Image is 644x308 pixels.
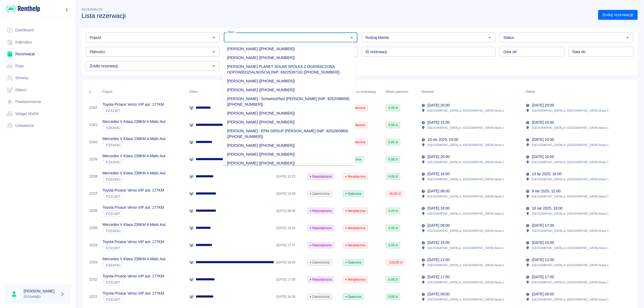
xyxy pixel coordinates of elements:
span: Opłacona [343,294,363,299]
div: Klient [189,84,197,99]
p: [GEOGRAPHIC_DATA] , ul. [GEOGRAPHIC_DATA]-Nowa 1 [427,263,504,267]
div: ` [103,279,164,285]
p: [GEOGRAPHIC_DATA] , ul. [GEOGRAPHIC_DATA]-Nowa 1 [427,177,504,182]
div: [DATE] 10:54 [274,219,305,237]
p: 16 sie 2025, 18:00 [532,206,562,211]
li: [PERSON_NAME] ([PHONE_NUMBER]) [223,141,355,150]
p: [GEOGRAPHIC_DATA] , ul. [GEOGRAPHIC_DATA]-Nowa 1 [427,297,504,302]
p: [DATE] 20:00 [427,102,449,108]
div: [DATE] 16:35 [274,288,305,305]
div: Pojazd [103,84,112,99]
div: ` [103,193,164,200]
div: ` [103,228,166,234]
span: FZ3136T [104,195,122,199]
a: 1033 [89,259,97,265]
a: 1036 [89,208,97,214]
h3: Lista rezerwacji [82,12,594,20]
button: Sort [535,88,543,96]
div: Odbiór [523,84,627,99]
span: 0,00 zł [386,277,400,282]
p: Mercedes V Klasa 239KM 4-Matic Aut. [103,222,166,228]
div: [DATE] 18:03 [274,254,305,271]
p: Toyota Proace Verso VIP aut. 177KM [103,291,164,296]
div: ` [103,124,166,131]
span: Niepodpisana [308,226,334,230]
button: Otwórz [210,62,218,70]
p: [GEOGRAPHIC_DATA] , ul. [GEOGRAPHIC_DATA]-Nowa 1 [532,142,609,147]
button: Otwórz [624,34,631,41]
p: [DATE] 10:00 [532,137,554,142]
li: [PERSON_NAME] ([PHONE_NUMBER]) [223,159,355,168]
span: FZ3136T [104,280,122,284]
a: Dashboard [4,24,71,36]
p: [DATE] 18:00 [427,206,449,211]
a: Flota [4,60,71,72]
p: [DATE] 12:00 [427,257,449,263]
p: [DATE] 20:00 [532,102,554,108]
p: Mercedes V Klasa 239KM 4-Matic Aut. [103,119,166,124]
span: FZ3136T [104,246,122,250]
p: [DATE] 15:00 [532,240,554,245]
div: [DATE] 09:40 [274,202,305,219]
p: Mercedes V Klasa 239KM 4-Matic Aut. [103,153,166,159]
a: Ustawienia [4,120,71,132]
a: Serwisy [4,72,71,84]
p: [GEOGRAPHIC_DATA] , ul. [GEOGRAPHIC_DATA]-Nowa 1 [532,245,609,250]
p: [DATE] 20:00 [532,154,554,160]
a: 1031 [89,294,97,299]
span: -218,00 zł [386,260,404,265]
span: 0,00 zł [386,226,400,230]
p: [GEOGRAPHIC_DATA] , ul. [GEOGRAPHIC_DATA]-Nowa 1 [427,194,504,199]
a: Rezerwacje [4,48,71,60]
div: ` [103,245,164,251]
p: Toyota Proace Verso VIP aut. 177KM [103,273,164,279]
div: ` [103,296,164,303]
button: Sort [434,88,441,96]
span: FZ3136T [104,212,122,216]
span: FZ6343U [104,160,123,164]
button: Otwórz [210,48,218,56]
p: [DATE] 15:00 [427,240,449,245]
p: [GEOGRAPHIC_DATA] , ul. [GEOGRAPHIC_DATA]-Nowa 1 [427,125,504,130]
p: [GEOGRAPHIC_DATA] , ul. [GEOGRAPHIC_DATA]-Nowa 1 [532,108,609,113]
span: Opłacona [343,260,363,265]
button: Otwórz [486,34,493,41]
p: Mercedes V Klasa 239KM 4-Matic Aut. [103,256,166,262]
div: ` [103,142,166,148]
p: [GEOGRAPHIC_DATA] , ul. [GEOGRAPHIC_DATA]-Nowa 1 [532,228,609,233]
span: 0,00 zł [386,140,400,145]
a: Klienci [4,84,71,96]
p: Mercedes V Klasa 239KM 4-Matic Aut. [103,170,166,176]
p: Toyota Proace Verso VIP aut. 177KM [103,188,164,193]
div: ` [103,107,164,114]
p: [GEOGRAPHIC_DATA] , ul. [GEOGRAPHIC_DATA]-Nowa 1 [427,245,504,250]
span: FZ6343U [104,143,123,147]
img: Renthelp logo [6,4,40,13]
li: [PERSON_NAME] ([PHONE_NUMBER]) [223,118,355,127]
p: [GEOGRAPHIC_DATA] , ul. [GEOGRAPHIC_DATA]-Nowa 1 [427,211,504,216]
p: Schowajto [24,294,58,299]
p: [GEOGRAPHIC_DATA] , ul. [GEOGRAPHIC_DATA]-Nowa 1 [532,297,609,302]
p: [DATE] 20:00 [427,154,449,160]
p: [GEOGRAPHIC_DATA] , ul. [GEOGRAPHIC_DATA]-Nowa 1 [427,160,504,164]
li: [PERSON_NAME] ([PHONE_NUMBER]) [223,77,355,86]
div: ` [103,159,166,165]
span: Niepodpisana [308,208,334,213]
span: 0,00 zł [386,157,400,162]
span: FZ3136T [104,298,122,302]
p: 23 sie 2025, 10:00 [427,137,458,142]
div: [DATE] 12:09 [274,185,305,202]
label: Klient [228,30,235,34]
span: Nieopłacona [343,226,367,230]
a: 1035 [89,225,97,231]
li: [PERSON_NAME] ([PHONE_NUMBER]) [223,150,355,159]
p: [GEOGRAPHIC_DATA] , ul. [GEOGRAPHIC_DATA]-Nowa 1 [427,108,504,113]
p: [DATE] 09:00 [532,291,554,297]
p: [DATE] 15:00 [427,120,449,125]
p: [GEOGRAPHIC_DATA] , ul. [GEOGRAPHIC_DATA]-Nowa 1 [427,228,504,233]
input: DD.MM.YYYY [569,47,633,57]
li: [PERSON_NAME] - EPM GROUP [PERSON_NAME] (NIP: 9252083869) ([PHONE_NUMBER]) [223,127,355,141]
h6: [PERSON_NAME] [24,288,58,294]
p: [DATE] 08:00 [427,188,449,194]
span: FZ6343U [104,126,123,130]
